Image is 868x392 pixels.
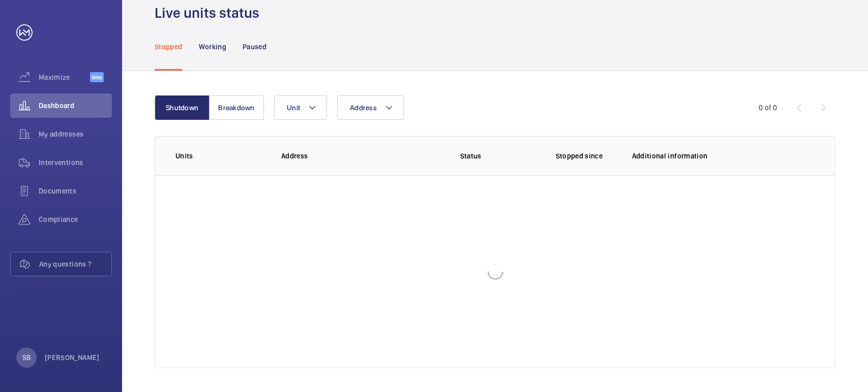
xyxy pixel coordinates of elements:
p: Additional information [632,151,815,161]
span: Interventions [39,157,112,168]
p: SB [22,352,31,363]
p: Stopped [155,42,182,52]
p: Units [175,151,265,161]
p: Paused [243,42,266,52]
p: Stopped since [555,151,615,161]
button: Breakdown [209,95,264,120]
span: Unit [287,104,300,112]
button: Address [337,95,404,120]
p: Working [198,42,226,52]
span: Address [350,104,377,112]
p: [PERSON_NAME] [45,352,100,363]
span: Documents [39,186,112,196]
span: Beta [90,72,104,82]
div: 0 of 0 [759,103,777,113]
p: Status [409,151,532,161]
button: Unit [274,95,327,120]
span: Compliance [39,214,112,224]
h1: Live units status [155,4,259,22]
span: Maximize [39,72,90,82]
p: Address [281,151,402,161]
span: Dashboard [39,101,112,111]
span: My addresses [39,129,112,139]
button: Shutdown [155,95,209,120]
span: Any questions ? [39,259,111,269]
